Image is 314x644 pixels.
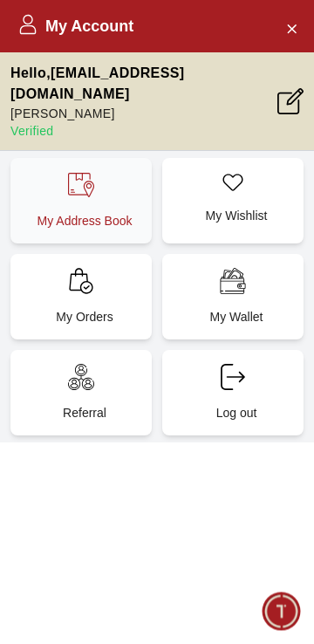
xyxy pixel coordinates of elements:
p: My Wallet [176,308,297,325]
p: My Orders [24,308,145,325]
div: Chat Widget [263,593,301,631]
p: My Address Book [24,212,145,230]
button: Close Account [277,14,305,42]
p: My Wishlist [176,207,297,224]
p: Verified [10,122,277,140]
h2: My Account [17,14,133,38]
p: Referral [24,404,145,421]
p: Log out [176,404,297,421]
p: Hello , [EMAIL_ADDRESS][DOMAIN_NAME] [10,63,277,105]
p: [PERSON_NAME] [10,105,277,122]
